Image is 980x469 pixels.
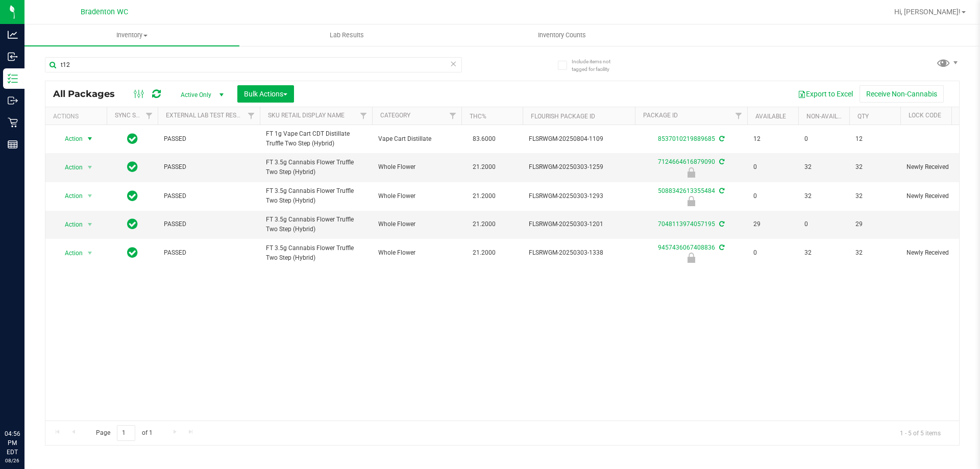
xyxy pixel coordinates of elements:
[470,113,486,120] a: THC%
[468,160,501,175] span: 21.2000
[127,217,138,231] span: In Sync
[237,85,294,103] button: Bulk Actions
[718,187,724,194] span: Sync from Compliance System
[164,191,254,201] span: PASSED
[355,107,372,125] a: Filter
[8,139,18,150] inline-svg: Reports
[468,132,501,146] span: 83.6000
[378,162,455,172] span: Whole Flower
[8,30,18,40] inline-svg: Analytics
[633,167,749,178] div: Newly Received
[906,162,971,172] span: Newly Received
[84,189,96,203] span: select
[5,429,20,457] p: 04:56 PM EDT
[164,134,254,144] span: PASSED
[8,73,18,84] inline-svg: Inventory
[753,191,792,201] span: 0
[378,219,455,229] span: Whole Flower
[266,158,366,177] span: FT 3.5g Cannabis Flower Truffle Two Step (Hybrid)
[56,160,83,175] span: Action
[906,191,971,201] span: Newly Received
[855,191,894,201] span: 32
[450,57,457,70] span: Clear
[658,187,715,194] a: 5088342613355484
[855,134,894,144] span: 12
[753,162,792,172] span: 0
[730,107,747,125] a: Filter
[166,112,246,119] a: External Lab Test Result
[855,162,894,172] span: 32
[84,160,96,175] span: select
[53,113,103,120] div: Actions
[755,113,786,120] a: Available
[894,8,961,16] span: Hi, [PERSON_NAME]!
[658,135,715,142] a: 8537010219889685
[266,243,366,263] span: FT 3.5g Cannabis Flower Truffle Two Step (Hybrid)
[454,24,669,46] a: Inventory Counts
[658,244,715,251] a: 9457436067408836
[239,24,454,46] a: Lab Results
[753,134,792,144] span: 12
[855,248,894,258] span: 32
[243,107,260,125] a: Filter
[658,220,715,228] a: 7048113974057195
[81,8,128,16] span: Bradenton WC
[8,95,18,106] inline-svg: Outbound
[892,425,949,440] span: 1 - 5 of 5 items
[5,457,20,464] p: 08/26
[53,88,125,100] span: All Packages
[804,248,843,258] span: 32
[718,158,724,165] span: Sync from Compliance System
[572,58,623,73] span: Include items not tagged for facility
[804,191,843,201] span: 32
[141,107,158,125] a: Filter
[804,219,843,229] span: 0
[117,425,135,441] input: 1
[529,162,629,172] span: FLSRWGM-20250303-1259
[718,135,724,142] span: Sync from Compliance System
[860,85,944,103] button: Receive Non-Cannabis
[468,189,501,204] span: 21.2000
[529,191,629,201] span: FLSRWGM-20250303-1293
[909,112,941,119] a: Lock Code
[658,158,715,165] a: 7124664616879090
[24,31,239,40] span: Inventory
[87,425,161,441] span: Page of 1
[633,253,749,263] div: Newly Received
[8,52,18,62] inline-svg: Inbound
[857,113,869,120] a: Qty
[380,112,410,119] a: Category
[378,134,455,144] span: Vape Cart Distillate
[804,134,843,144] span: 0
[855,219,894,229] span: 29
[806,113,852,120] a: Non-Available
[468,245,501,260] span: 21.2000
[529,248,629,258] span: FLSRWGM-20250303-1338
[316,31,378,40] span: Lab Results
[56,189,83,203] span: Action
[56,246,83,260] span: Action
[164,219,254,229] span: PASSED
[84,217,96,232] span: select
[753,219,792,229] span: 29
[468,217,501,232] span: 21.2000
[10,387,41,418] iframe: Resource center
[266,186,366,206] span: FT 3.5g Cannabis Flower Truffle Two Step (Hybrid)
[24,24,239,46] a: Inventory
[127,245,138,260] span: In Sync
[56,132,83,146] span: Action
[266,215,366,234] span: FT 3.5g Cannabis Flower Truffle Two Step (Hybrid)
[127,132,138,146] span: In Sync
[378,191,455,201] span: Whole Flower
[268,112,345,119] a: Sku Retail Display Name
[529,134,629,144] span: FLSRWGM-20250804-1109
[906,248,971,258] span: Newly Received
[244,90,287,98] span: Bulk Actions
[84,246,96,260] span: select
[164,162,254,172] span: PASSED
[524,31,600,40] span: Inventory Counts
[378,248,455,258] span: Whole Flower
[753,248,792,258] span: 0
[45,57,462,72] input: Search Package ID, Item Name, SKU, Lot or Part Number...
[127,189,138,203] span: In Sync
